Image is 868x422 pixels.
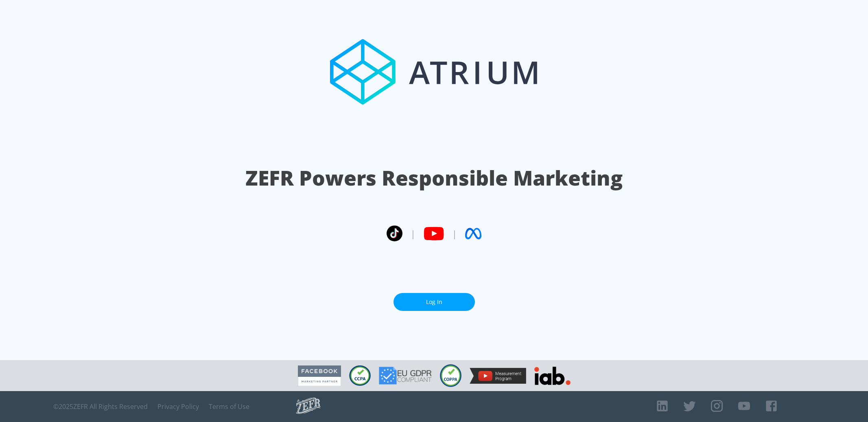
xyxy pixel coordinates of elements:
[534,367,571,385] img: IAB
[157,402,199,411] a: Privacy Policy
[349,365,371,386] img: CCPA Compliant
[470,368,526,384] img: YouTube Measurement Program
[298,365,341,386] img: Facebook Marketing Partner
[53,402,148,411] span: © 2025 ZEFR All Rights Reserved
[394,293,475,311] a: Log In
[209,402,249,411] a: Terms of Use
[452,227,457,240] span: |
[379,367,432,385] img: GDPR Compliant
[245,164,623,192] h1: ZEFR Powers Responsible Marketing
[411,227,415,240] span: |
[440,364,461,387] img: COPPA Compliant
